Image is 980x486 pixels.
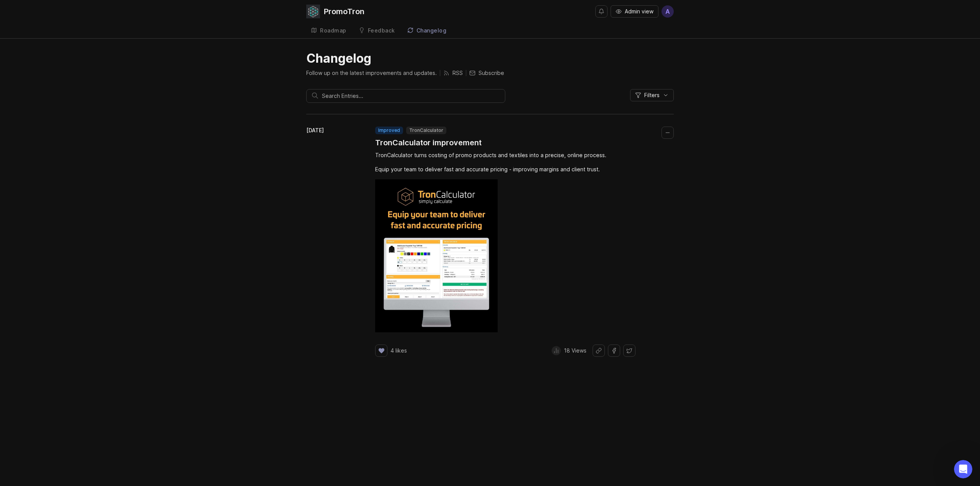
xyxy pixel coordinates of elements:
button: Share link [593,345,605,357]
button: A [661,5,674,18]
div: PromoTron [324,8,364,15]
p: TronCalculator [409,127,443,133]
p: Hi [PERSON_NAME]! 👋 [15,54,138,80]
img: logo [15,15,25,27]
div: Autopilot [11,169,142,183]
span: Admin view [625,8,653,15]
time: [DATE] [306,127,324,133]
span: A [665,7,670,16]
p: How can we help? [15,80,138,93]
button: Search for help [11,150,142,166]
button: Messages [51,239,102,269]
div: Salesforce integration [16,214,128,222]
img: TCC news [375,179,498,332]
div: Recent messageProfile image for JacquesSent you an interactive message[PERSON_NAME]•20h ago [8,103,145,143]
button: Filters [630,89,674,101]
div: Close [132,12,145,26]
div: Recent message [16,109,137,117]
a: TronCalculator improvement [375,137,482,148]
p: Follow up on the latest improvements and updates. [306,69,437,77]
a: Feedback [354,23,400,39]
div: Setting up a single sign-on (SSO) redirect [11,197,142,211]
button: Help [102,239,153,269]
button: Share on Facebook [608,345,620,357]
span: Filters [644,91,660,99]
button: Subscribe [469,69,504,77]
img: PromoTron logo [306,5,320,18]
div: Setting up a single sign-on (SSO) redirect [16,200,128,208]
button: 4 likes [375,345,407,357]
span: Help [121,258,134,263]
a: Roadmap [306,23,351,39]
button: Collapse changelog entry [661,127,674,139]
button: Admin view [611,5,658,18]
p: improved [378,127,400,133]
div: Autopilot [16,172,128,180]
button: Share on X [623,345,635,357]
img: Profile image for Jacques [16,121,31,136]
div: Roadmap [320,28,346,33]
div: Profile image for JacquesSent you an interactive message[PERSON_NAME]•20h ago [8,114,145,143]
div: [PERSON_NAME] [34,128,78,137]
span: Home [17,258,34,263]
div: Admin roles [11,183,142,197]
p: 4 likes [390,347,407,354]
span: Sent you an interactive message [34,121,122,127]
p: 18 Views [564,347,586,354]
iframe: Intercom live chat [954,460,972,478]
div: Changelog [416,28,447,33]
div: Equip your team to deliver fast and accurate pricing - improving margins and client trust. [375,165,635,174]
span: Search for help [16,154,62,162]
img: Profile image for Jacques [111,12,126,28]
div: Feedback [368,28,395,33]
div: TronCalculator turns costing of promo products and textiles into a precise, online process. [375,151,635,159]
button: Notifications [595,5,608,18]
div: Admin roles [16,186,128,194]
a: RSS [443,69,463,77]
a: Changelog [403,23,451,39]
p: RSS [452,69,463,77]
img: Profile image for Sara [96,12,112,28]
span: Messages [64,258,90,263]
div: Salesforce integration [11,211,142,225]
h1: Changelog [306,51,674,66]
div: • 20h ago [80,128,105,137]
input: Search Entries... [322,92,500,100]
